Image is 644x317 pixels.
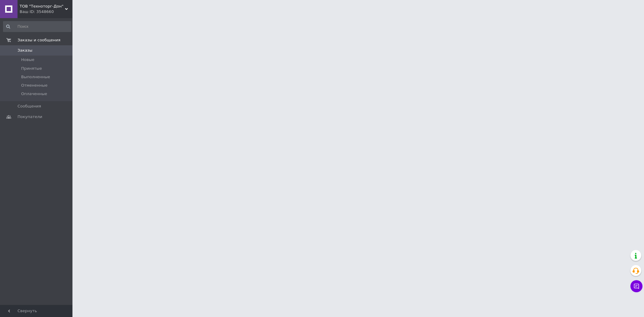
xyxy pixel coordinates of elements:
span: Отмененные [21,83,47,88]
span: Заказы и сообщения [18,37,60,43]
span: Выполненные [21,74,50,80]
button: Чат с покупателем [630,280,642,292]
span: Покупатели [18,114,42,120]
span: Оплаченные [21,91,47,97]
span: Сообщения [18,104,41,109]
span: Заказы [18,48,32,53]
span: ТОВ "Техноторг-Дон" [20,4,65,9]
input: Поиск [3,21,71,32]
div: Ваш ID: 3548660 [20,9,72,14]
span: Новые [21,57,34,62]
span: Принятые [21,66,42,71]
